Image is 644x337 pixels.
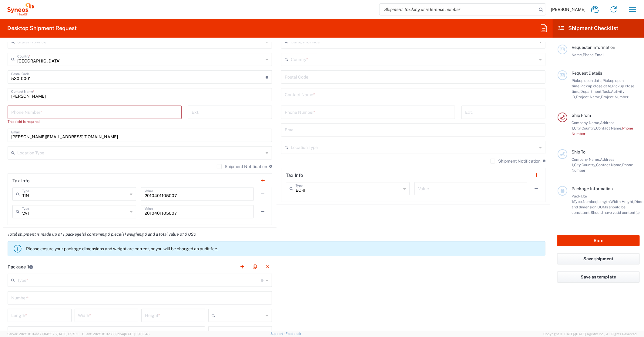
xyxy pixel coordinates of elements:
div: This field is required [8,119,182,124]
span: Project Name, [576,95,601,99]
button: Rate [557,235,640,246]
h2: Shipment Checklist [558,25,618,32]
span: Ship To [572,150,585,154]
span: Height, [622,199,634,204]
span: Width, [610,199,622,204]
span: Length, [597,199,610,204]
span: Company Name, [572,120,600,125]
span: Should have valid content(s) [591,210,640,215]
h2: Desktop Shipment Request [7,25,77,32]
span: Package Information [572,186,613,191]
span: Task, [602,89,611,94]
label: Shipment Notification [217,164,267,169]
button: Save as template [557,271,640,283]
a: Feedback [286,332,301,335]
span: Name, [572,52,583,57]
span: Client: 2025.18.0-9839db4 [82,332,149,336]
span: Request Details [572,71,602,76]
input: Shipment, tracking or reference number [380,4,537,15]
h2: Package 1 [8,264,33,270]
span: Department, [580,89,602,94]
span: Pickup open date, [572,78,602,83]
span: Copyright © [DATE]-[DATE] Agistix Inc., All Rights Reserved [543,331,637,337]
span: Country, [582,163,596,167]
span: City, [574,126,582,130]
span: Requester Information [572,45,615,50]
span: Server: 2025.18.0-dd719145275 [7,332,79,336]
span: Type, [574,199,583,204]
span: Ship From [572,113,591,118]
span: [DATE] 09:51:11 [57,332,79,336]
span: Contact Name, [596,163,622,167]
span: Company Name, [572,157,600,162]
em: Total shipment is made up of 1 package(s) containing 0 piece(s) weighing 0 and a total value of 0... [3,232,201,237]
span: Email [595,52,605,57]
span: Package 1: [572,194,587,204]
label: Shipment Notification [490,159,541,163]
span: Phone, [583,52,595,57]
span: [PERSON_NAME] [551,7,585,12]
span: Country, [582,126,596,130]
span: Contact Name, [596,126,622,130]
span: City, [574,163,582,167]
span: Pickup close date, [580,84,612,88]
span: Number, [583,199,597,204]
h2: Tax Info [286,172,303,178]
span: Project Number [601,95,629,99]
button: Save shipment [557,253,640,265]
p: Please ensure your package dimensions and weight are correct, or you will be charged an audit fee. [26,246,543,251]
h2: Tax Info [12,178,30,184]
span: [DATE] 09:32:48 [124,332,149,336]
a: Support [270,332,286,335]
